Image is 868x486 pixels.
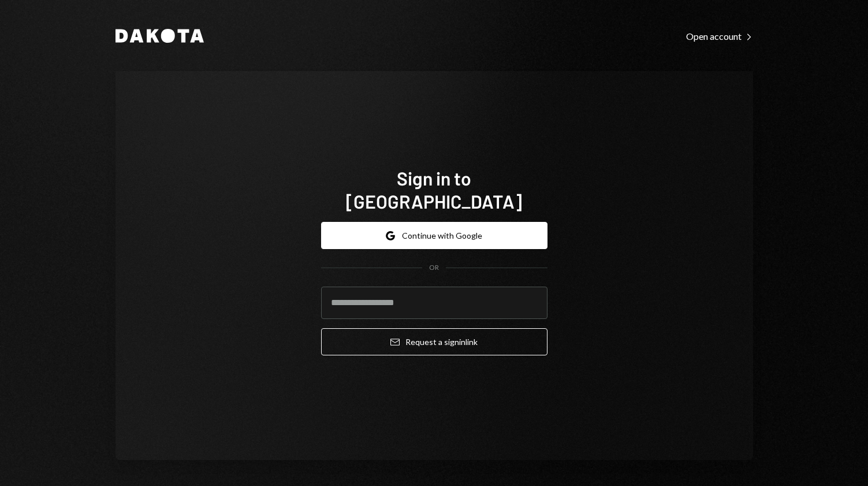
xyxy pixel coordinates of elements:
div: Open account [686,31,753,42]
button: Continue with Google [321,222,547,249]
button: Request a signinlink [321,328,547,355]
h1: Sign in to [GEOGRAPHIC_DATA] [321,166,547,213]
a: Open account [686,29,753,42]
div: OR [429,263,439,273]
